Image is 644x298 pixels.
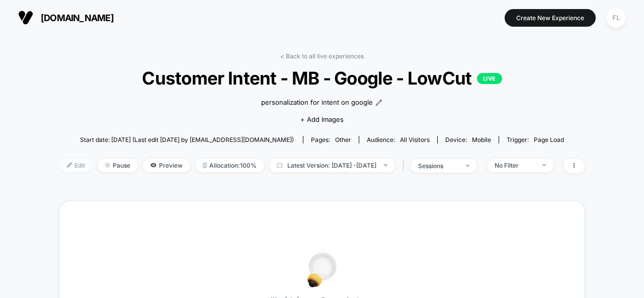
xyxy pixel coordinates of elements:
[505,9,596,27] button: Create New Experience
[280,52,364,60] a: < Back to all live experiences
[18,10,33,25] img: Visually logo
[59,159,93,172] span: Edit
[606,8,626,28] div: FL
[542,164,546,166] img: end
[277,163,282,168] img: calendar
[367,136,430,143] div: Audience:
[80,136,294,143] span: Start date: [DATE] (Last edit [DATE] by [EMAIL_ADDRESS][DOMAIN_NAME])
[67,163,72,168] img: edit
[86,67,558,89] span: Customer Intent - MB - Google - LowCut
[400,159,411,173] span: |
[203,163,207,168] img: rebalance
[418,162,458,170] div: sessions
[143,159,190,172] span: Preview
[603,8,629,28] button: FL
[15,10,117,26] button: [DOMAIN_NAME]
[98,159,138,172] span: Pause
[472,136,491,143] span: mobile
[261,98,373,108] span: personalization for intent on google
[466,165,469,167] img: end
[384,164,387,166] img: end
[307,252,337,287] img: no_data
[335,136,351,143] span: other
[105,163,110,168] img: end
[507,136,564,143] div: Trigger:
[41,13,114,23] span: [DOMAIN_NAME]
[195,159,264,172] span: Allocation: 100%
[437,136,499,143] span: Device:
[300,115,344,123] span: + Add Images
[477,73,502,84] p: LIVE
[269,159,395,172] span: Latest Version: [DATE] - [DATE]
[534,136,564,143] span: Page Load
[495,162,535,169] div: No Filter
[311,136,351,143] div: Pages:
[400,136,430,143] span: All Visitors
